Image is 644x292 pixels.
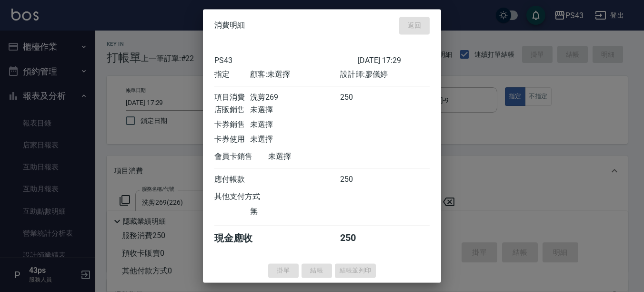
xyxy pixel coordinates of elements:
span: 消費明細 [214,21,245,31]
div: 卡券銷售 [214,120,250,130]
div: 未選擇 [268,152,358,162]
div: 洗剪269 [250,93,340,103]
div: 會員卡銷售 [214,152,268,162]
div: 無 [250,207,340,217]
div: 250 [340,93,376,103]
div: 未選擇 [250,105,340,115]
div: 項目消費 [214,93,250,103]
div: 設計師: 廖儀婷 [340,70,430,80]
div: 指定 [214,70,250,80]
div: 未選擇 [250,135,340,145]
div: 店販銷售 [214,105,250,115]
div: 卡券使用 [214,135,250,145]
div: 250 [340,232,376,245]
div: PS43 [214,56,358,65]
div: 現金應收 [214,232,268,245]
div: 顧客: 未選擇 [250,70,340,80]
div: 其他支付方式 [214,192,286,202]
div: 未選擇 [250,120,340,130]
div: [DATE] 17:29 [358,56,430,65]
div: 250 [340,175,376,185]
div: 應付帳款 [214,175,250,185]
